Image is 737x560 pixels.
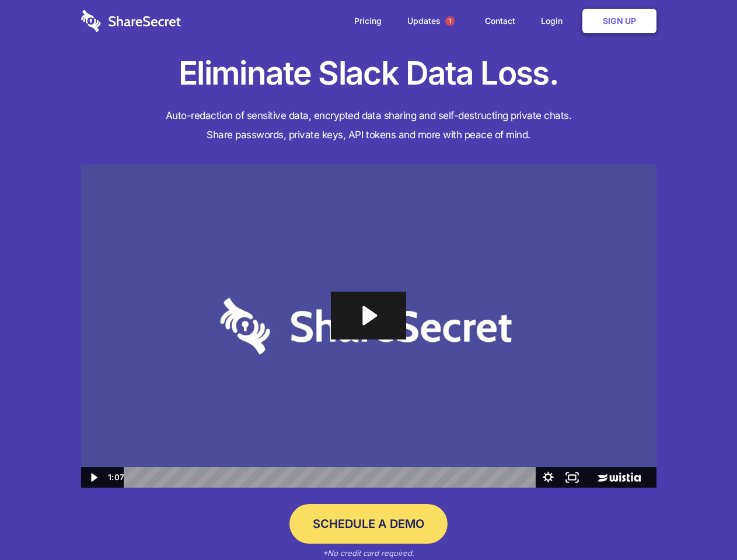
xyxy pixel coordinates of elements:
[81,10,181,32] img: logo-wordmark-white-trans-d4663122ce5f474addd5e946df7df03e33cb6a1c49d2221995e7729f52c070b2.svg
[473,3,527,39] a: Contact
[133,467,530,488] div: Playbar
[584,467,656,488] a: Wistia Logo -- Learn More
[81,52,656,94] h1: Eliminate Slack Data Loss.
[81,106,656,145] h4: Auto-redaction of sensitive data, encrypted data sharing and self-destructing private chats. Shar...
[81,467,105,488] button: Play Video
[536,467,560,488] button: Show settings menu
[343,3,393,39] a: Pricing
[582,9,656,33] a: Sign Up
[445,16,455,26] span: 1
[679,502,723,546] iframe: Drift Widget Chat Controller
[529,3,580,39] a: Login
[331,292,406,339] button: Play Video: Sharesecret Slack Extension
[81,164,656,488] img: Sharesecret
[323,548,414,558] em: *No credit card required.
[289,504,448,544] a: Schedule a Demo
[560,467,584,488] button: Fullscreen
